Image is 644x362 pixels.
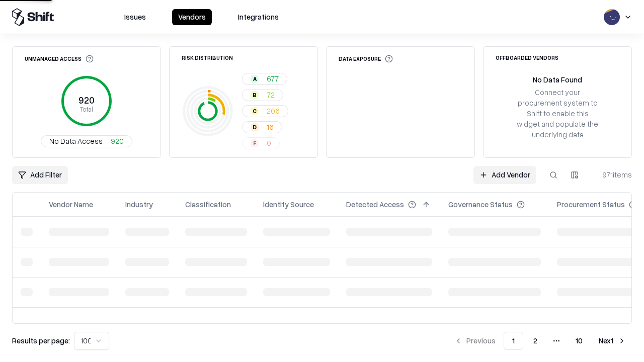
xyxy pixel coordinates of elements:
div: Procurement Status [557,199,625,210]
button: Integrations [232,9,285,25]
div: B [251,91,259,99]
button: 10 [568,332,591,350]
span: 206 [267,106,280,116]
button: Issues [118,9,152,25]
div: Industry [125,199,153,210]
button: Next [593,332,632,350]
div: Vendor Name [49,199,93,210]
tspan: 920 [78,95,95,106]
nav: pagination [448,332,632,350]
p: Results per page: [12,335,70,346]
span: 920 [111,136,124,146]
div: Identity Source [263,199,314,210]
span: No Data Access [49,136,103,146]
div: A [251,75,259,83]
button: C206 [242,105,288,117]
span: 16 [267,122,274,132]
div: C [251,107,259,115]
div: Governance Status [448,199,513,210]
div: Offboarded Vendors [496,55,558,60]
a: Add Vendor [473,166,536,184]
div: 971 items [592,169,632,180]
button: No Data Access920 [41,135,132,147]
span: 677 [267,73,279,84]
button: B72 [242,89,283,101]
div: Detected Access [346,199,404,210]
div: Connect your procurement system to Shift to enable this widget and populate the underlying data [516,87,599,140]
tspan: Total [80,105,93,113]
button: Vendors [172,9,212,25]
button: Add Filter [12,166,68,184]
button: D16 [242,121,282,133]
div: Risk Distribution [182,55,233,60]
div: Classification [185,199,231,210]
span: 72 [267,89,275,100]
div: Data Exposure [339,55,393,63]
div: No Data Found [533,74,582,85]
button: 1 [504,332,523,350]
button: A677 [242,73,287,85]
button: 2 [525,332,545,350]
div: D [251,123,259,131]
div: Unmanaged Access [25,55,94,63]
